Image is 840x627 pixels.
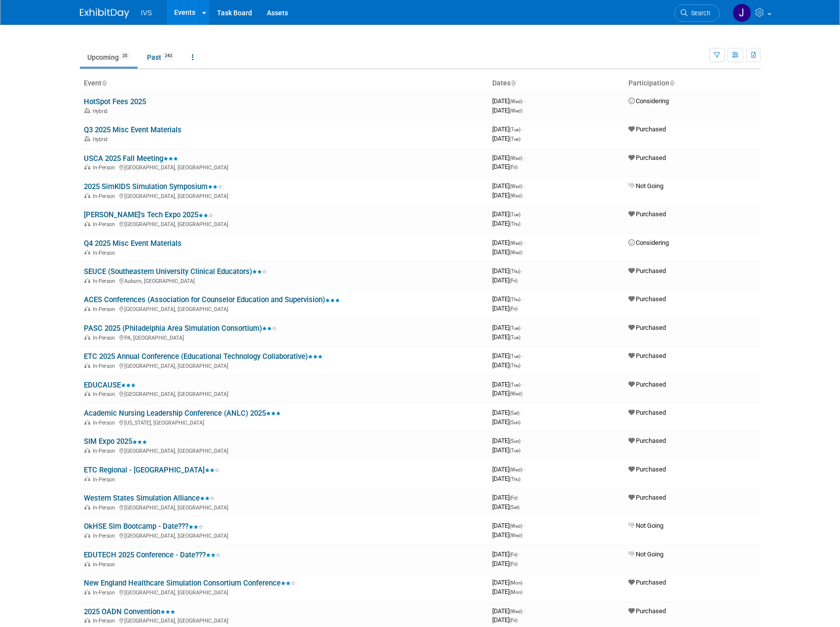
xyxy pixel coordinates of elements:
[522,437,523,444] span: -
[84,182,222,191] a: 2025 SimKIDS Simulation Symposium
[119,52,130,60] span: 35
[524,182,525,190] span: -
[492,248,522,256] span: [DATE]
[510,250,522,255] span: (Wed)
[84,588,484,596] div: [GEOGRAPHIC_DATA], [GEOGRAPHIC_DATA]
[84,531,484,539] div: [GEOGRAPHIC_DATA], [GEOGRAPHIC_DATA]
[628,239,669,246] span: Considering
[84,446,484,454] div: [GEOGRAPHIC_DATA], [GEOGRAPHIC_DATA]
[510,99,522,104] span: (Wed)
[522,267,523,274] span: -
[84,163,484,171] div: [GEOGRAPHIC_DATA], [GEOGRAPHIC_DATA]
[510,325,520,331] span: (Tue)
[628,125,666,133] span: Purchased
[84,420,90,425] img: In-Person Event
[510,438,520,444] span: (Sun)
[93,250,118,256] span: In-Person
[84,607,175,616] a: 2025 OADN Convention
[628,494,666,501] span: Purchased
[492,97,525,105] span: [DATE]
[84,533,90,538] img: In-Person Event
[84,390,484,397] div: [GEOGRAPHIC_DATA], [GEOGRAPHIC_DATA]
[93,476,118,483] span: In-Person
[522,295,523,303] span: -
[510,184,522,189] span: (Wed)
[510,420,520,425] span: (Sun)
[93,589,118,596] span: In-Person
[492,135,520,142] span: [DATE]
[84,391,90,396] img: In-Person Event
[511,79,515,87] a: Sort by Start Date
[628,210,666,218] span: Purchased
[628,522,663,529] span: Not Going
[84,418,484,426] div: [US_STATE], [GEOGRAPHIC_DATA]
[492,418,520,426] span: [DATE]
[84,221,90,226] img: In-Person Event
[628,154,666,161] span: Purchased
[80,48,138,67] a: Upcoming35
[628,267,666,274] span: Purchased
[510,561,517,567] span: (Fri)
[492,220,520,227] span: [DATE]
[93,108,110,115] span: Hybrid
[492,437,523,444] span: [DATE]
[492,107,522,114] span: [DATE]
[628,437,666,444] span: Purchased
[522,324,523,331] span: -
[140,48,183,67] a: Past243
[628,607,666,615] span: Purchased
[510,505,519,510] span: (Sat)
[492,560,517,567] span: [DATE]
[492,276,517,284] span: [DATE]
[84,125,182,134] a: Q3 2025 Misc Event Materials
[80,75,488,92] th: Event
[84,108,90,113] img: Hybrid Event
[492,446,520,454] span: [DATE]
[510,410,519,416] span: (Sat)
[84,466,219,474] a: ETC Regional - [GEOGRAPHIC_DATA]
[84,579,295,588] a: New England Healthcare Simulation Consortium Conference
[93,278,118,284] span: In-Person
[492,352,523,359] span: [DATE]
[492,125,523,133] span: [DATE]
[628,352,666,359] span: Purchased
[510,193,522,198] span: (Wed)
[93,448,118,454] span: In-Person
[93,221,118,228] span: In-Person
[510,306,517,312] span: (Fri)
[521,409,522,416] span: -
[141,9,152,17] span: IVS
[510,278,517,283] span: (Fri)
[524,522,525,529] span: -
[93,505,118,511] span: In-Person
[628,182,663,190] span: Not Going
[674,4,720,22] a: Search
[492,333,520,341] span: [DATE]
[492,409,522,416] span: [DATE]
[84,561,90,566] img: In-Person Event
[84,381,136,390] a: EDUCAUSE
[84,363,90,368] img: In-Person Event
[510,495,517,501] span: (Fri)
[510,108,522,114] span: (Wed)
[84,494,215,503] a: Western States Simulation Alliance
[84,210,213,219] a: [PERSON_NAME]'s Tech Expo 2025
[492,390,522,397] span: [DATE]
[84,267,267,276] a: SEUCE (Southeastern University Clinical Educators)
[492,192,522,199] span: [DATE]
[84,333,484,341] div: PA, [GEOGRAPHIC_DATA]
[492,239,525,246] span: [DATE]
[522,352,523,359] span: -
[84,335,90,340] img: In-Person Event
[510,467,522,472] span: (Wed)
[492,475,520,482] span: [DATE]
[84,476,90,481] img: In-Person Event
[492,381,523,388] span: [DATE]
[84,409,281,418] a: Academic Nursing Leadership Conference (ANLC) 2025
[510,580,522,586] span: (Mon)
[84,324,277,333] a: PASC 2025 (Philadelphia Area Simulation Consortium)
[93,618,118,624] span: In-Person
[84,448,90,453] img: In-Person Event
[510,609,522,614] span: (Wed)
[84,503,484,511] div: [GEOGRAPHIC_DATA], [GEOGRAPHIC_DATA]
